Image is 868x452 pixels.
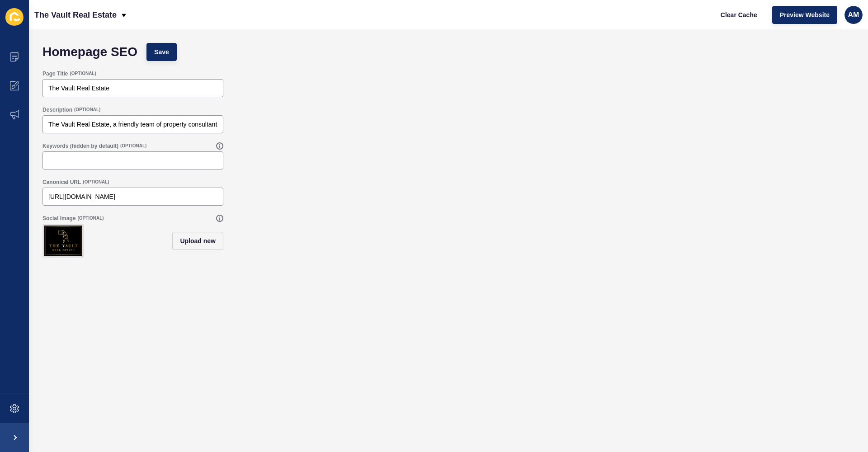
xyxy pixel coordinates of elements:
[154,47,169,56] span: Save
[42,70,68,77] label: Page Title
[146,43,177,61] button: Save
[713,6,765,24] button: Clear Cache
[74,107,100,113] span: (OPTIONAL)
[34,4,117,26] p: The Vault Real Estate
[70,71,96,77] span: (OPTIONAL)
[42,179,81,186] label: Canonical URL
[42,106,72,113] label: Description
[721,10,757,19] span: Clear Cache
[42,142,118,150] label: Keywords (hidden by default)
[77,215,104,221] span: (OPTIONAL)
[780,10,830,19] span: Preview Website
[772,6,837,24] button: Preview Website
[180,236,216,245] span: Upload new
[42,47,137,56] h1: Homepage SEO
[848,10,859,19] span: AM
[83,179,109,185] span: (OPTIONAL)
[42,215,75,222] label: Social Image
[172,232,223,250] button: Upload new
[120,143,146,149] span: (OPTIONAL)
[44,226,82,256] img: 4fc2f15e63cb74458ce22bc91d8faf80.jpg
